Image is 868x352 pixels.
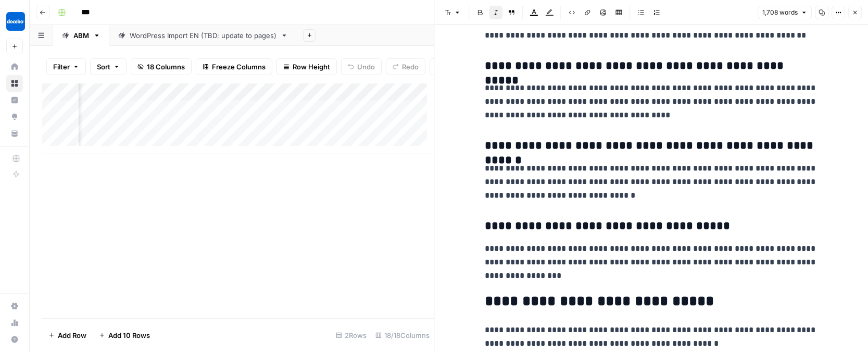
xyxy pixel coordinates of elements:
a: WordPress Import EN (TBD: update to pages) [109,25,297,46]
a: Usage [6,314,23,331]
img: Docebo Logo [6,12,25,31]
a: Insights [6,92,23,108]
span: Filter [53,62,70,72]
div: 2 Rows [332,327,371,344]
button: Sort [90,58,127,75]
a: Settings [6,298,23,314]
span: Undo [357,62,375,72]
button: Add 10 Rows [93,327,156,344]
span: Sort [97,62,110,72]
a: Your Data [6,125,23,142]
button: Filter [46,58,86,75]
span: Row Height [293,62,330,72]
div: ABM [73,30,89,41]
span: 18 Columns [147,62,185,72]
button: Redo [386,58,425,75]
button: 1,708 words [758,6,812,19]
button: Freeze Columns [196,58,272,75]
div: 18/18 Columns [371,327,434,344]
a: ABM [53,25,109,46]
span: 1,708 words [762,8,798,17]
span: Add 10 Rows [108,330,150,341]
span: Freeze Columns [212,62,266,72]
span: Add Row [58,330,86,341]
a: Home [6,58,23,75]
button: Workspace: Docebo [6,8,23,34]
div: WordPress Import EN (TBD: update to pages) [130,30,276,41]
button: Undo [341,58,382,75]
button: Row Height [276,58,337,75]
a: Browse [6,75,23,92]
span: Redo [402,62,419,72]
a: Opportunities [6,108,23,125]
button: Help + Support [6,331,23,348]
button: Add Row [42,327,93,344]
button: 18 Columns [131,58,192,75]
